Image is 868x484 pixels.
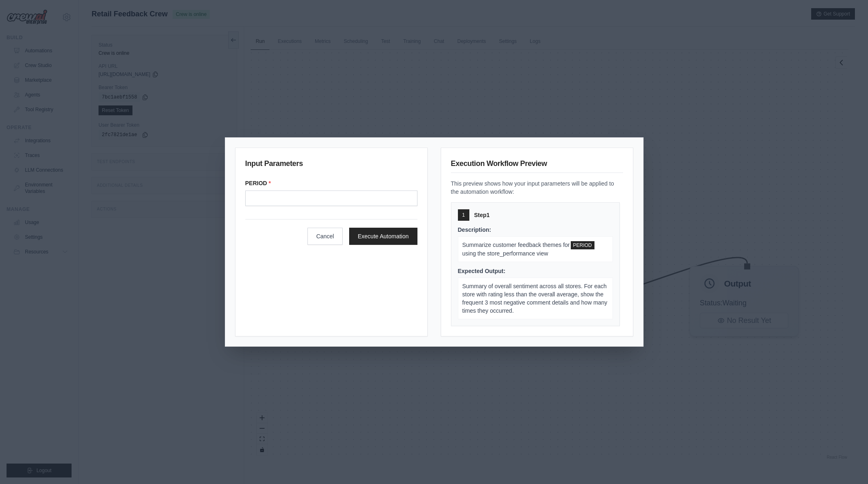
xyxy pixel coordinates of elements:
span: Description: [458,226,491,233]
span: Summarize customer feedback themes for [462,242,570,248]
span: using the store_performance view [462,250,548,257]
span: Step 1 [474,211,490,219]
label: PERIOD [245,179,417,187]
span: Summary of overall sentiment across all stores. For each store with rating less than the overall ... [462,283,608,314]
button: Execute Automation [349,228,417,245]
p: This preview shows how your input parameters will be applied to the automation workflow: [451,179,623,196]
h3: Input Parameters [245,158,417,173]
iframe: Chat Widget [827,445,868,484]
button: Cancel [307,228,343,245]
h3: Execution Workflow Preview [451,158,623,173]
span: 1 [462,212,465,218]
span: PERIOD [571,241,594,249]
span: Expected Output: [458,268,506,274]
